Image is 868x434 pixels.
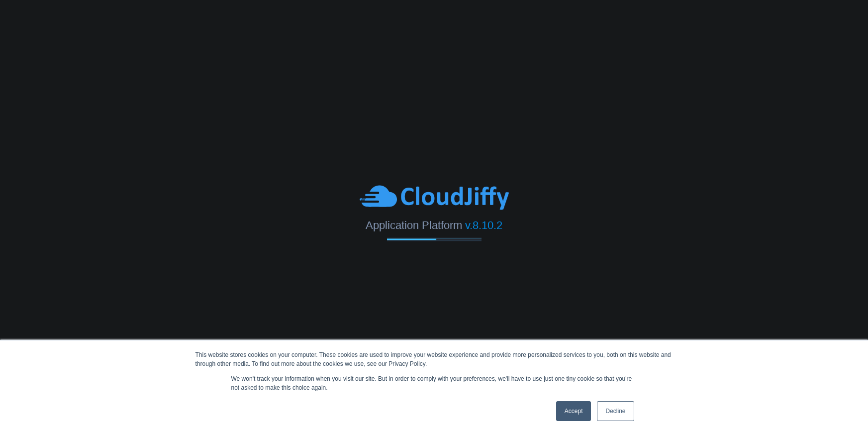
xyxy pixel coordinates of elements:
span: v.8.10.2 [465,219,502,231]
img: CloudJiffy-Blue.svg [360,184,509,212]
a: Decline [597,401,634,421]
div: This website stores cookies on your computer. These cookies are used to improve your website expe... [195,350,673,368]
span: Application Platform [366,219,462,231]
a: Accept [556,401,591,421]
p: We won't track your information when you visit our site. But in order to comply with your prefere... [231,374,637,392]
